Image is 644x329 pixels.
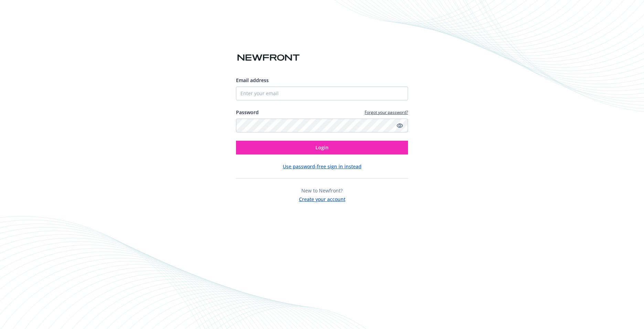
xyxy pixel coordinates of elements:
img: Newfront logo [236,52,301,64]
button: Use password-free sign in instead [283,163,362,170]
span: New to Newfront? [301,187,343,194]
a: Show password [396,121,404,130]
span: Login [315,144,329,151]
span: Email address [236,77,269,83]
input: Enter your email [236,87,408,100]
button: Login [236,141,408,154]
a: Forgot your password? [365,109,408,115]
label: Password [236,109,259,116]
input: Enter your password [236,119,408,132]
button: Create your account [299,194,345,203]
